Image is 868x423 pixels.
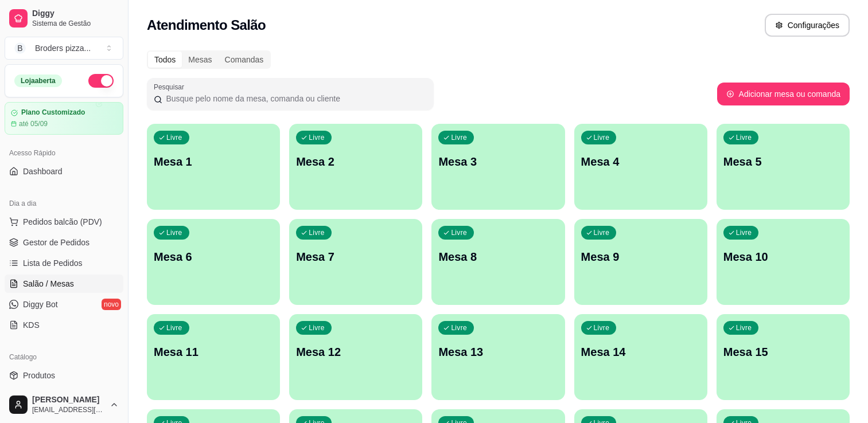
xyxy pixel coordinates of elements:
[5,391,123,418] button: [PERSON_NAME][EMAIL_ADDRESS][DOMAIN_NAME]
[5,162,123,181] a: Dashboard
[23,257,83,269] span: Lista de Pedidos
[154,344,273,360] p: Mesa 11
[717,83,850,105] button: Adicionar mesa ou comanda
[5,102,123,135] a: Plano Customizadoaté 05/09
[723,154,843,170] p: Mesa 5
[5,254,123,272] a: Lista de Pedidos
[23,166,63,177] span: Dashboard
[147,314,280,400] button: LivreMesa 11
[5,37,123,60] button: Select a team
[581,344,700,360] p: Mesa 14
[431,314,565,400] button: LivreMesa 13
[23,237,89,248] span: Gestor de Pedidos
[154,249,273,265] p: Mesa 6
[5,194,123,213] div: Dia a dia
[154,154,273,170] p: Mesa 1
[147,219,280,305] button: LivreMesa 6
[162,93,427,104] input: Pesquisar
[5,366,123,385] a: Produtos
[166,133,182,142] p: Livre
[289,219,422,305] button: LivreMesa 7
[296,344,415,360] p: Mesa 12
[32,395,105,405] span: [PERSON_NAME]
[35,42,91,54] div: Broders pizza ...
[289,314,422,400] button: LivreMesa 12
[23,319,40,331] span: KDS
[438,344,558,360] p: Mesa 13
[723,344,843,360] p: Mesa 15
[154,82,188,92] label: Pesquisar
[148,52,182,68] div: Todos
[717,219,850,305] button: LivreMesa 10
[581,249,700,265] p: Mesa 9
[147,124,280,210] button: LivreMesa 1
[574,314,707,400] button: LivreMesa 14
[309,228,325,237] p: Livre
[717,314,850,400] button: LivreMesa 15
[451,133,467,142] p: Livre
[166,323,182,332] p: Livre
[32,19,119,28] span: Sistema de Gestão
[19,119,48,128] article: até 05/09
[581,154,700,170] p: Mesa 4
[5,144,123,162] div: Acesso Rápido
[21,108,85,117] article: Plano Customizado
[32,405,105,414] span: [EMAIL_ADDRESS][DOMAIN_NAME]
[5,348,123,366] div: Catálogo
[309,323,325,332] p: Livre
[166,228,182,237] p: Livre
[723,249,843,265] p: Mesa 10
[14,75,62,87] div: Loja aberta
[765,14,850,37] button: Configurações
[594,133,610,142] p: Livre
[219,52,270,68] div: Comandas
[594,228,610,237] p: Livre
[23,299,58,310] span: Diggy Bot
[451,228,467,237] p: Livre
[5,5,123,32] a: DiggySistema de Gestão
[88,74,114,88] button: Alterar Status
[594,323,610,332] p: Livre
[5,275,123,293] a: Salão / Mesas
[5,316,123,334] a: KDS
[5,295,123,314] a: Diggy Botnovo
[438,249,558,265] p: Mesa 8
[431,124,565,210] button: LivreMesa 3
[431,219,565,305] button: LivreMesa 8
[182,52,218,68] div: Mesas
[717,124,850,210] button: LivreMesa 5
[438,154,558,170] p: Mesa 3
[574,219,707,305] button: LivreMesa 9
[32,9,119,19] span: Diggy
[5,213,123,231] button: Pedidos balcão (PDV)
[14,42,26,54] span: B
[736,133,752,142] p: Livre
[296,154,415,170] p: Mesa 2
[736,323,752,332] p: Livre
[451,323,467,332] p: Livre
[5,233,123,252] a: Gestor de Pedidos
[23,216,102,228] span: Pedidos balcão (PDV)
[736,228,752,237] p: Livre
[309,133,325,142] p: Livre
[147,16,266,34] h2: Atendimento Salão
[23,278,74,289] span: Salão / Mesas
[23,370,55,381] span: Produtos
[574,124,707,210] button: LivreMesa 4
[289,124,422,210] button: LivreMesa 2
[296,249,415,265] p: Mesa 7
